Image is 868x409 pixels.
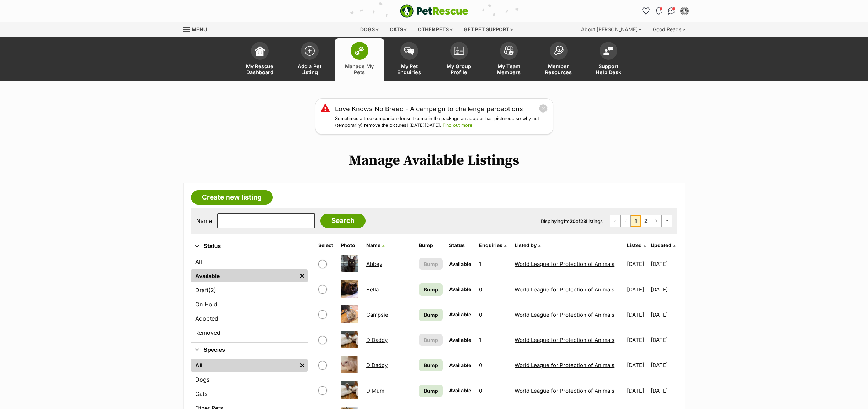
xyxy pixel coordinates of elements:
a: Bump [419,309,442,321]
a: My Pet Enquiries [384,38,434,81]
a: World League for Protection of Animals [515,337,614,343]
a: Bump [419,385,442,397]
a: My Rescue Dashboard [235,38,285,81]
a: Next page [651,215,661,227]
div: Status [191,254,308,342]
td: 0 [476,378,511,403]
span: Available [449,387,471,393]
button: Status [191,242,308,251]
td: [DATE] [651,328,677,352]
a: PetRescue [400,4,468,18]
a: World League for Protection of Animals [515,311,614,318]
img: World League for Protection of Animals profile pic [681,7,688,15]
td: [DATE] [651,252,677,276]
span: Previous page [621,215,630,227]
a: Cats [191,387,308,400]
a: Bump [419,283,442,296]
td: [DATE] [624,277,650,302]
img: D Daddy [341,331,358,348]
p: Sometimes a true companion doesn’t come in the package an adopter has pictured…so why not (tempor... [335,115,548,129]
ul: Account quick links [640,5,690,17]
input: Search [320,214,366,228]
td: [DATE] [624,328,650,352]
span: Bump [424,286,438,293]
div: Get pet support [459,22,518,37]
img: member-resources-icon-8e73f808a243e03378d46382f2149f9095a855e16c252ad45f914b54edf8863c.svg [554,46,564,55]
td: [DATE] [651,378,677,403]
a: Remove filter [297,269,308,282]
img: chat-41dd97257d64d25036548639549fe6c8038ab92f7586957e7f3b1b290dea8141.svg [668,7,675,15]
img: D Mum [341,381,358,399]
span: Bump [424,336,438,344]
span: First page [610,215,620,227]
img: manage-my-pets-icon-02211641906a0b7f246fdf0571729dbe1e7629f14944591b6c1af311fb30b64b.svg [355,46,364,55]
td: 1 [476,328,511,352]
td: 0 [476,353,511,377]
span: My Group Profile [443,63,475,75]
button: My account [679,5,690,17]
div: Cats [385,22,412,37]
img: dashboard-icon-eb2f2d2d3e046f16d808141f083e7271f6b2e854fb5c12c21221c1fb7104beca.svg [255,46,265,56]
span: Page 1 [631,215,641,227]
a: D Daddy [366,362,388,369]
a: Listed by [515,242,540,248]
td: [DATE] [624,378,650,403]
a: Removed [191,326,308,339]
img: add-pet-listing-icon-0afa8454b4691262ce3f59096e99ab1cd57d4a30225e0717b998d2c9b9846f56.svg [305,46,315,56]
label: Name [196,218,212,224]
th: Select [315,240,337,251]
img: team-members-icon-5396bd8760b3fe7c0b43da4ab00e1e3bb1a5d9ba89233759b79545d2d3fc5d0d.svg [504,46,514,55]
a: Support Help Desk [584,38,633,81]
span: Member Resources [543,63,575,75]
a: Abbey [366,261,382,267]
span: Bump [424,260,438,268]
span: Available [449,261,471,267]
span: Updated [651,242,671,248]
a: Bella [366,286,379,293]
strong: 23 [580,218,586,224]
span: Support Help Desk [592,63,624,75]
a: Favourites [640,5,652,17]
a: Manage My Pets [335,38,384,81]
a: Page 2 [641,215,651,227]
a: Name [366,242,384,248]
th: Bump [416,240,445,251]
img: Campsie [341,305,358,323]
a: Love Knows No Breed - A campaign to challenge perceptions [335,104,523,114]
a: All [191,255,308,268]
span: Manage My Pets [344,63,376,75]
a: Updated [651,242,675,248]
img: Bella [341,280,358,298]
a: My Team Members [484,38,534,81]
a: Menu [183,22,212,35]
a: Conversations [666,5,677,17]
span: Listed by [515,242,537,248]
button: close [539,104,548,113]
button: Bump [419,258,442,270]
span: Available [449,362,471,368]
span: Bump [424,311,438,318]
a: World League for Protection of Animals [515,261,614,267]
a: World League for Protection of Animals [515,387,614,394]
a: Draft [191,284,308,296]
span: Available [449,337,471,343]
strong: 20 [570,218,576,224]
nav: Pagination [610,215,672,227]
button: Bump [419,334,442,346]
td: [DATE] [624,252,650,276]
button: Species [191,345,308,355]
span: Listed [627,242,642,248]
a: On Hold [191,298,308,311]
a: D Mum [366,387,384,394]
span: Available [449,311,471,317]
span: My Rescue Dashboard [244,63,276,75]
a: My Group Profile [434,38,484,81]
span: My Pet Enquiries [393,63,425,75]
a: World League for Protection of Animals [515,286,614,293]
span: translation missing: en.admin.listings.index.attributes.enquiries [479,242,502,248]
a: Remove filter [297,359,308,372]
span: Available [449,286,471,292]
td: 0 [476,302,511,327]
img: group-profile-icon-3fa3cf56718a62981997c0bc7e787c4b2cf8bcc04b72c1350f741eb67cf2f40e.svg [454,47,464,55]
img: D Daddy [341,356,358,373]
